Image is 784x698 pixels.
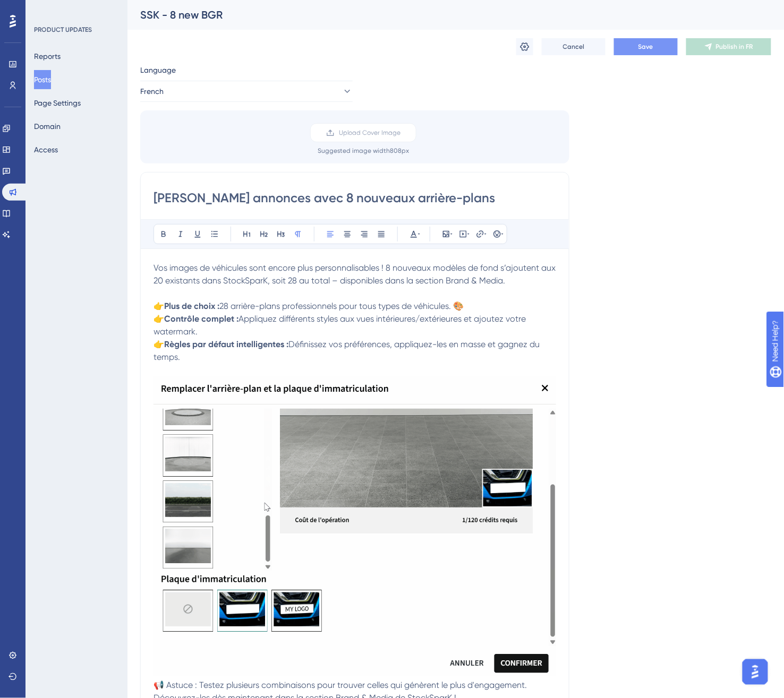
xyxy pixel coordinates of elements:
[25,3,66,15] span: Need Help?
[140,7,745,22] div: SSK - 8 new BGR
[154,314,528,337] span: Appliquez différents styles aux vues intérieures/extérieures et ajoutez votre watermark.
[164,339,288,349] strong: Règles par défaut intelligentes :
[34,47,61,66] button: Reports
[34,25,92,34] div: PRODUCT UPDATES
[638,42,653,51] span: Save
[154,301,164,311] span: 👉
[154,189,556,206] input: Post Title
[34,70,51,89] button: Posts
[318,147,409,155] div: Suggested image width 808 px
[154,263,558,286] span: Vos images de véhicules sont encore plus personnalisables ! 8 nouveaux modèles de fond s’ajoutent...
[164,301,219,311] strong: Plus de choix :
[686,38,771,55] button: Publish in FR
[34,140,58,159] button: Access
[339,128,400,137] span: Upload Cover Image
[164,314,238,324] strong: Contrôle complet :
[154,339,164,349] span: 👉
[542,38,606,55] button: Cancel
[219,301,464,311] span: 28 arrière-plans professionnels pour tous types de véhicules. 🎨
[34,93,81,113] button: Page Settings
[739,656,771,688] iframe: UserGuiding AI Assistant Launcher
[140,64,176,76] span: Language
[154,339,542,362] span: Définissez vos préférences, appliquez-les en masse et gagnez du temps.
[614,38,678,55] button: Save
[716,42,753,51] span: Publish in FR
[140,81,353,102] button: French
[563,42,585,51] span: Cancel
[34,117,61,136] button: Domain
[140,85,164,98] span: French
[154,314,164,324] span: 👉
